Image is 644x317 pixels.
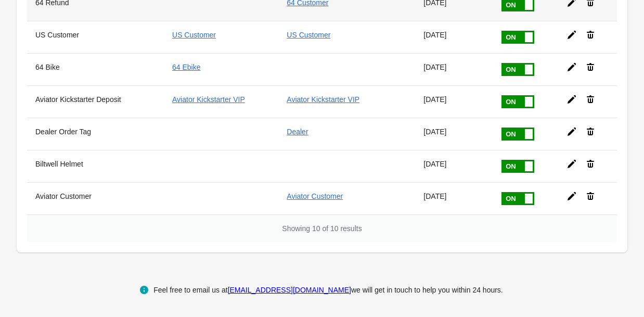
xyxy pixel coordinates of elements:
[287,192,343,200] a: Aviator Customer
[287,31,330,39] a: US Customer
[172,63,200,71] a: 64 Ebike
[153,284,503,296] div: Feel free to email us at we will get in touch to help you within 24 hours.
[415,21,492,53] td: [DATE]
[27,214,617,242] div: Showing 10 of 10 results
[27,53,164,85] th: 64 Bike
[415,53,492,85] td: [DATE]
[287,95,359,104] a: Aviator Kickstarter VIP
[228,286,351,294] a: [EMAIL_ADDRESS][DOMAIN_NAME]
[415,85,492,118] td: [DATE]
[172,95,245,104] a: Aviator Kickstarter VIP
[287,128,308,136] a: Dealer
[415,150,492,182] td: [DATE]
[27,118,164,150] th: Dealer Order Tag
[27,150,164,182] th: Biltwell Helmet
[415,182,492,214] td: [DATE]
[415,118,492,150] td: [DATE]
[27,21,164,53] th: US Customer
[27,85,164,118] th: Aviator Kickstarter Deposit
[172,31,216,39] a: US Customer
[27,182,164,214] th: Aviator Customer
